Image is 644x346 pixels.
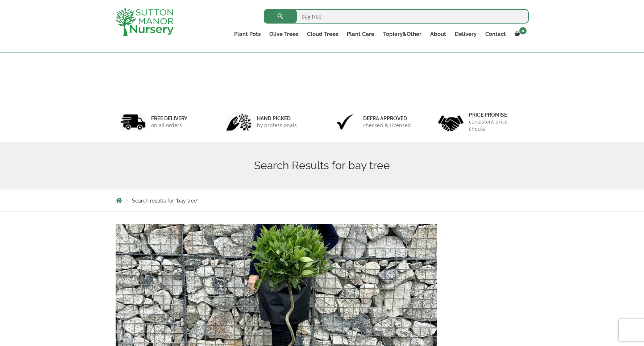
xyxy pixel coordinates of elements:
[116,7,174,36] img: logo
[450,29,481,39] a: Delivery
[469,112,524,118] h6: Price promise
[226,113,252,131] img: 2.jpg
[519,27,527,34] span: 0
[151,115,187,122] h6: FREE DELIVERY
[265,29,303,39] a: Olive Trees
[151,122,187,129] p: on all orders
[257,122,297,129] p: by professionals
[426,29,450,39] a: About
[303,29,342,39] a: Cloud Trees
[379,29,426,39] a: Topiary&Other
[116,197,529,203] nav: Breadcrumbs
[438,111,464,133] img: 4.jpg
[120,113,146,131] img: 1.jpg
[363,122,411,129] p: checked & Licensed
[132,198,198,204] span: Search results for “bay tree”
[264,9,529,24] input: Search...
[481,29,510,39] a: Contact
[510,29,529,39] a: 0
[469,118,524,133] p: consistent price checks
[116,159,529,172] h1: Search Results for bay tree
[363,115,411,122] h6: Defra approved
[230,29,265,39] a: Plant Pots
[332,113,358,131] img: 3.jpg
[116,298,437,305] a: Laurus Nobilis - Bay Tree Spiral Stem XL (1.20 - 1.30M)
[257,115,297,122] h6: hand picked
[342,29,379,39] a: Plant Care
